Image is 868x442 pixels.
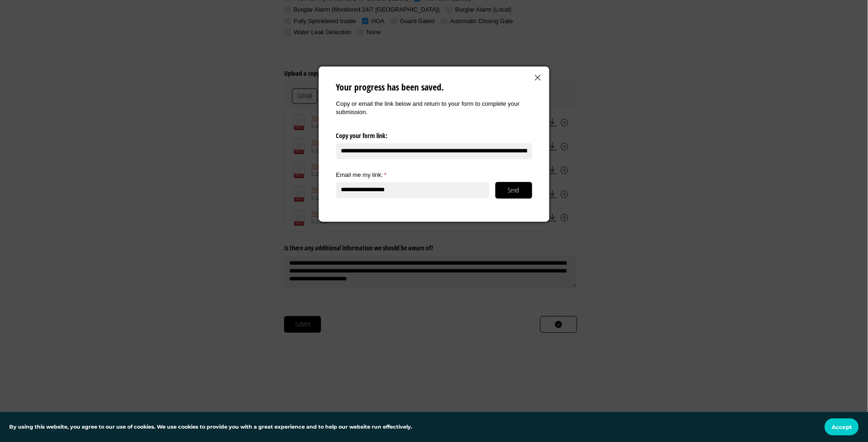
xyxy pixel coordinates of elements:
[336,81,532,94] h2: Your progress has been saved.
[825,418,859,436] button: Accept
[9,423,412,431] p: By using this website, you agree to our use of cookies. We use cookies to provide you with a grea...
[832,424,852,430] span: Accept
[508,185,520,195] span: Send
[532,72,543,83] button: Close
[336,171,383,178] span: Email me my link:
[495,182,532,199] button: Send
[336,128,532,140] label: Copy your form link:
[319,67,549,222] div: dialog
[336,100,532,116] p: Copy or email the link below and return to your form to complete your submission.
